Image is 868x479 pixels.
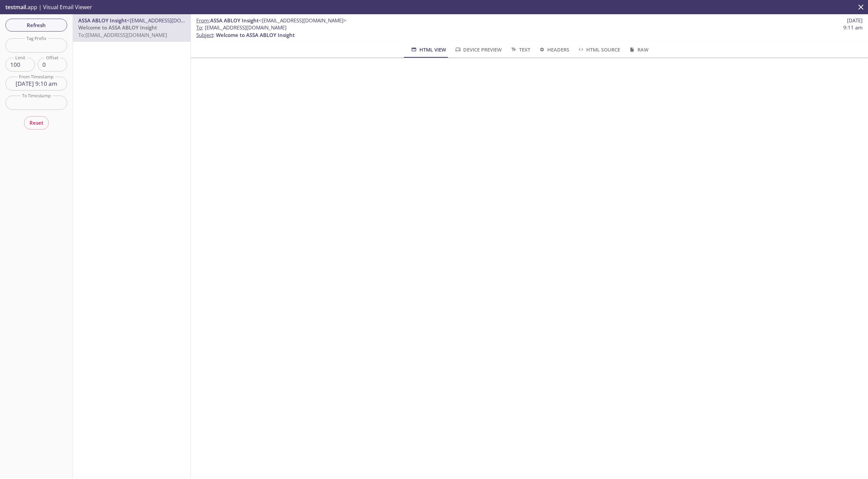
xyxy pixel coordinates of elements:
span: HTML Source [577,45,620,54]
span: Raw [628,45,648,54]
span: : [EMAIL_ADDRESS][DOMAIN_NAME] [196,24,287,31]
span: 9:11 am [843,24,863,31]
span: Welcome to ASSA ABLOY Insight [78,24,157,31]
span: : [196,17,347,24]
span: HTML View [410,45,446,54]
div: ASSA ABLOY Insight<[EMAIL_ADDRESS][DOMAIN_NAME]>Welcome to ASSA ABLOY InsightTo:[EMAIL_ADDRESS][D... [73,14,191,41]
span: ASSA ABLOY Insight [78,17,127,24]
span: To [196,24,202,31]
span: Text [510,45,530,54]
button: Refresh [5,19,67,32]
span: From [196,17,209,24]
button: Reset [24,116,49,129]
span: Reset [29,118,43,127]
span: Device Preview [454,45,502,54]
span: Subject [196,32,213,38]
span: <[EMAIL_ADDRESS][DOMAIN_NAME]> [127,17,215,24]
span: testmail [5,3,26,11]
span: Refresh [11,21,62,29]
span: Headers [538,45,569,54]
span: To: [EMAIL_ADDRESS][DOMAIN_NAME] [78,32,167,38]
span: Welcome to ASSA ABLOY Insight [216,32,295,38]
span: ASSA ABLOY Insight [210,17,259,24]
p: : [196,24,863,39]
span: [DATE] [847,17,863,24]
span: <[EMAIL_ADDRESS][DOMAIN_NAME]> [259,17,347,24]
nav: emails [73,14,191,42]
